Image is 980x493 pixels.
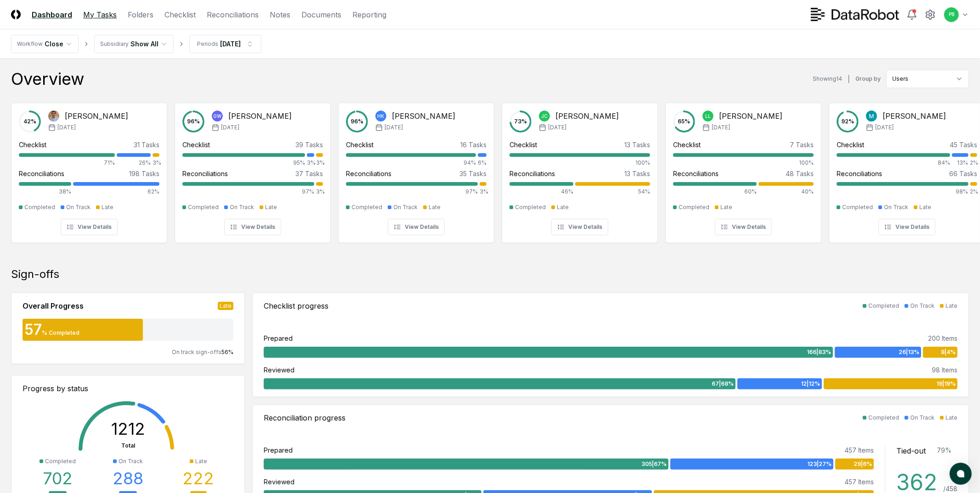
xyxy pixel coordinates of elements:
img: Manny Birrueta [866,111,877,122]
div: 3% [480,188,487,196]
div: Checklist [182,140,210,150]
div: 457 Items [844,477,874,487]
div: 79 % [937,445,952,456]
span: 8 | 4 % [941,348,956,356]
div: 37 Tasks [295,169,323,178]
div: 54% [575,188,650,196]
div: 222 [182,469,214,487]
div: Workflow [17,40,43,48]
div: 3% [153,159,159,167]
div: 31 Tasks [134,140,159,150]
span: [DATE] [221,123,239,132]
span: 56 % [221,349,233,355]
div: [PERSON_NAME] [392,111,455,122]
div: Reconciliations [837,169,882,178]
div: 26% [117,159,151,167]
div: Completed [45,457,76,465]
a: Folders [128,9,153,20]
span: PB [949,11,954,18]
div: Periods [197,40,218,48]
div: 13% [952,159,969,167]
a: Checklist [164,9,196,20]
div: 45 Tasks [950,140,977,150]
div: Prepared [264,445,293,455]
div: 46% [510,188,573,196]
div: Showing 14 [813,75,842,83]
div: Checklist [510,140,537,150]
div: 200 Items [928,333,957,343]
div: 57 [23,322,42,337]
span: 123 | 27 % [807,460,832,468]
div: 3% [316,159,323,167]
div: Reconciliations [19,169,64,178]
div: On Track [66,203,91,211]
div: % Completed [42,329,79,337]
a: 73%JC[PERSON_NAME][DATE]Checklist13 Tasks100%Reconciliations13 Tasks46%54%CompletedLateView Details [502,95,658,243]
span: [DATE] [385,123,403,132]
span: [DATE] [548,123,566,132]
div: Reconciliations [182,169,228,178]
div: 39 Tasks [295,140,323,150]
div: [PERSON_NAME] [555,111,619,122]
div: Reviewed [264,477,295,487]
div: 35 Tasks [459,169,487,178]
button: PB [943,6,960,23]
a: Documents [301,9,341,20]
div: Completed [868,414,899,422]
img: Logo [11,10,21,19]
div: On Track [230,203,254,211]
div: [PERSON_NAME] [719,111,782,122]
div: 7 Tasks [790,140,814,150]
span: 26 | 13 % [899,348,919,356]
span: [DATE] [875,123,894,132]
div: Late [102,203,113,211]
div: [PERSON_NAME] [228,111,292,122]
div: Checklist [837,140,864,150]
span: 166 | 83 % [807,348,831,356]
div: Overview [11,70,84,88]
a: Dashboard [32,9,72,20]
div: Reconciliations [346,169,391,178]
div: Checklist progress [264,300,329,311]
div: On Track [393,203,418,211]
a: 65%LL[PERSON_NAME][DATE]Checklist7 Tasks100%Reconciliations48 Tasks60%40%CompletedLateView Details [665,95,821,243]
a: 42%Dina Abdelmageed[PERSON_NAME][DATE]Checklist31 Tasks71%26%3%Reconciliations198 Tasks38%62%Comp... [11,95,167,243]
div: Checklist [19,140,46,150]
div: Progress by status [23,383,233,394]
div: Reconciliation progress [264,412,346,423]
button: atlas-launcher [950,463,972,485]
span: JC [541,113,548,120]
button: View Details [224,219,281,235]
div: Late [195,457,207,465]
div: On Track [884,203,908,211]
div: 2% [970,188,977,196]
div: 97% [346,188,478,196]
span: [DATE] [57,123,76,132]
a: Reporting [352,9,386,20]
a: 96%HK[PERSON_NAME][DATE]Checklist16 Tasks94%6%Reconciliations35 Tasks97%3%CompletedOn TrackLateVi... [338,95,494,243]
div: Checklist [346,140,374,150]
span: 305 | 67 % [641,460,667,468]
div: 48 Tasks [786,169,814,178]
div: Late [265,203,277,211]
div: Completed [188,203,219,211]
span: 19 | 19 % [936,380,956,388]
div: 98 Items [932,365,957,375]
div: Reconciliations [510,169,555,178]
div: Prepared [264,333,293,343]
img: DataRobot logo [811,8,899,21]
div: 16 Tasks [460,140,487,150]
div: Completed [24,203,55,211]
div: 38% [19,188,71,196]
div: Reconciliations [673,169,719,178]
label: Group by [855,76,881,82]
div: 13 Tasks [624,169,650,178]
span: 29 | 6 % [854,460,872,468]
a: Checklist progressCompletedOn TrackLatePrepared200 Items166|83%26|13%8|4%Reviewed98 Items67|68%12... [252,293,969,397]
div: Reviewed [264,365,295,375]
span: GW [213,113,221,120]
div: Completed [351,203,382,211]
div: Completed [515,203,546,211]
div: Late [429,203,441,211]
div: 2% [970,159,977,167]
